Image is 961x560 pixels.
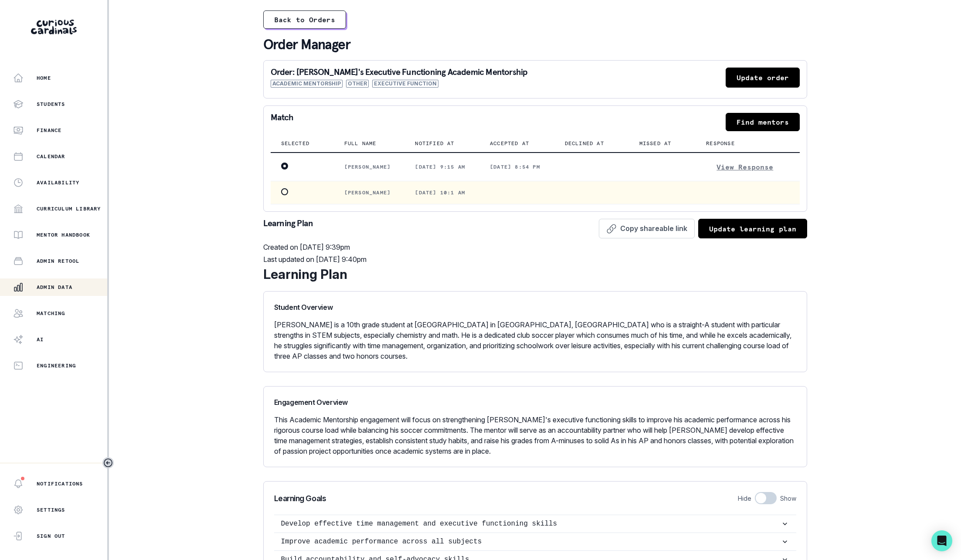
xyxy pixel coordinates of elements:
p: Student Overview [274,302,796,312]
button: Copy shareable link [599,219,695,238]
p: Settings [37,506,65,513]
p: Missed at [639,140,672,147]
p: Order: [PERSON_NAME]'s Executive Functioning Academic Mentorship [271,68,528,76]
span: Academic Mentorship [271,80,343,88]
p: Develop effective time management and executive functioning skills [281,519,781,529]
button: View Response [706,160,784,174]
button: Toggle sidebar [102,457,114,468]
p: Order Manager [263,36,807,53]
p: [DATE] 8:54 pm [490,163,544,170]
p: Full name [344,140,377,147]
p: This Academic Mentorship engagement will focus on strengthening [PERSON_NAME]'s executive functio... [274,414,796,456]
p: Matching [37,310,65,317]
p: Hide [738,494,751,503]
p: Availability [37,179,79,186]
button: Update learning plan [698,219,807,238]
p: [PERSON_NAME] [344,189,394,196]
div: Learning Plan [263,265,807,284]
p: [PERSON_NAME] [344,163,394,170]
p: [PERSON_NAME] is a 10th grade student at [GEOGRAPHIC_DATA] in [GEOGRAPHIC_DATA], [GEOGRAPHIC_DATA... [274,319,796,361]
p: Response [706,140,735,147]
p: Learning Plan [263,219,313,238]
p: Engagement Overview [274,397,796,407]
button: Develop effective time management and executive functioning skills [274,515,796,533]
p: Last updated on [DATE] 9:40pm [263,254,807,265]
p: Students [37,101,65,108]
button: Update order [726,68,800,88]
p: Mentor Handbook [37,231,90,238]
p: Engineering [37,362,76,369]
p: Sign Out [37,533,65,540]
p: Home [37,75,51,81]
p: Declined at [565,140,604,147]
p: Calendar [37,153,65,160]
p: Notified at [415,140,454,147]
span: Executive Function [372,80,438,88]
p: Selected [281,140,310,147]
p: Admin Retool [37,258,79,265]
p: Match [271,113,294,131]
img: Curious Cardinals Logo [31,20,77,34]
p: Improve academic performance across all subjects [281,536,781,547]
span: Other [346,80,369,88]
p: Learning Goals [274,492,326,504]
p: Curriculum Library [37,205,101,212]
p: Accepted at [490,140,529,147]
button: Improve academic performance across all subjects [274,533,796,550]
p: [DATE] 10:1 am [415,189,469,196]
p: [DATE] 9:15 am [415,163,469,170]
p: Finance [37,127,61,134]
p: AI [37,336,44,343]
p: Notifications [37,480,83,487]
p: Admin Data [37,284,72,291]
div: Open Intercom Messenger [931,530,952,551]
p: Created on [DATE] 9:39pm [263,242,807,252]
p: Show [780,494,796,503]
button: Find mentors [726,113,800,131]
button: Back to Orders [263,10,346,29]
